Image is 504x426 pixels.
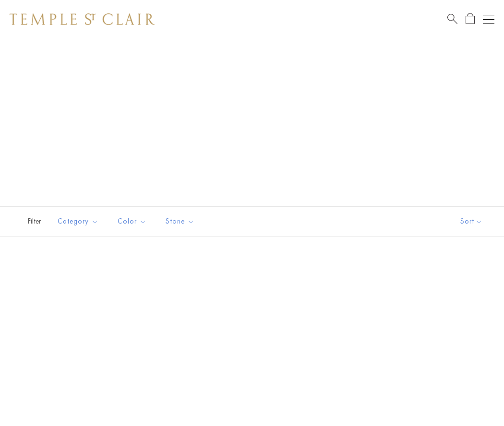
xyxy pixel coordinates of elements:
[447,13,457,25] a: Search
[53,215,106,227] span: Category
[158,211,202,232] button: Stone
[113,215,154,227] span: Color
[439,207,504,236] button: Show sort by
[50,211,106,232] button: Category
[10,13,155,25] img: Temple St. Clair
[161,215,202,227] span: Stone
[110,211,154,232] button: Color
[483,13,494,25] button: Open navigation
[466,13,475,25] a: Open Shopping Bag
